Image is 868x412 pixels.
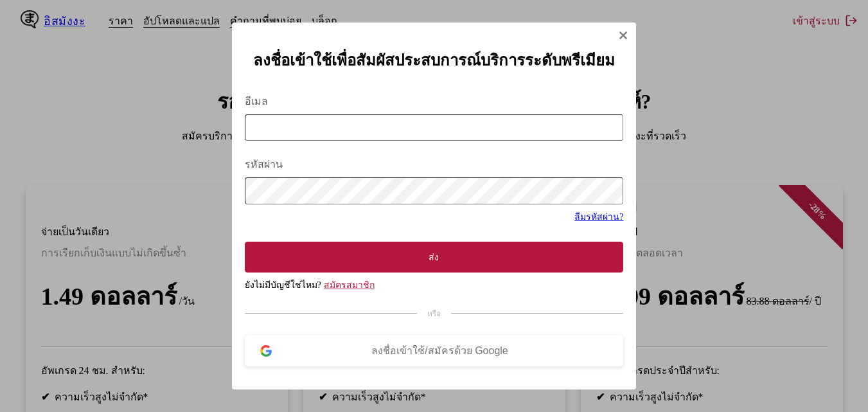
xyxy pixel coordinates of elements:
font: อีเมล [245,96,268,107]
img: ปิด [618,30,628,40]
font: ส่ง [429,252,439,262]
a: ลืมรหัสผ่าน? [574,212,623,222]
font: ลงชื่อเข้าใช้เพื่อสัมผัสประสบการณ์บริการระดับพรีเมียม [253,52,615,69]
div: โหมดลงชื่อเข้าใช้ [232,22,637,390]
button: ส่ง [245,242,624,273]
font: ยังไม่มีบัญชีใช่ไหม? [245,280,321,290]
font: หรือ [427,309,441,318]
button: ลงชื่อเข้าใช้/สมัครด้วย Google [245,335,624,366]
a: สมัครสมาชิก [324,280,375,290]
font: รหัสผ่าน [245,159,283,170]
font: ลงชื่อเข้าใช้/สมัครด้วย Google [371,345,508,356]
img: โลโก้ Google [260,345,272,357]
